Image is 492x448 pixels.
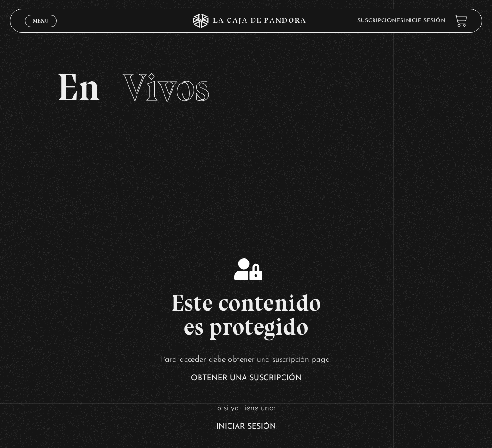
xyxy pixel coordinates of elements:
span: Vivos [123,65,210,110]
a: Suscripciones [357,18,403,24]
a: Obtener una suscripción [191,374,301,382]
span: Cerrar [30,26,52,33]
h2: En [57,68,435,106]
span: Menu [33,18,48,24]
a: Inicie sesión [403,18,445,24]
a: Iniciar Sesión [216,423,276,430]
a: View your shopping cart [455,14,467,27]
